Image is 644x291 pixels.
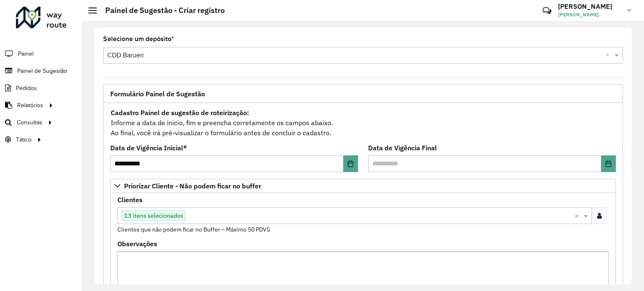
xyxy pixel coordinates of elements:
small: Clientes que não podem ficar no Buffer – Máximo 50 PDVS [117,226,270,233]
label: Data de Vigência Inicial [110,143,187,153]
span: Clear all [574,211,582,221]
span: Consultas [17,118,42,127]
span: Painel [18,49,34,58]
span: Painel de Sugestão [17,67,67,75]
span: Pedidos [16,84,37,93]
label: Observações [117,239,157,249]
button: Choose Date [601,155,616,172]
h2: Painel de Sugestão - Criar registro [97,6,225,15]
div: Informe a data de inicio, fim e preencha corretamente os campos abaixo. Ao final, você irá pré-vi... [110,107,616,138]
button: Choose Date [343,155,358,172]
strong: Cadastro Painel de sugestão de roteirização: [111,108,249,117]
h3: [PERSON_NAME] [558,3,621,10]
span: Clear all [605,50,613,60]
a: Priorizar Cliente - Não podem ficar no buffer [110,179,616,193]
span: 13 itens selecionados [122,211,185,221]
a: Contato Rápido [538,2,556,20]
span: [PERSON_NAME] [558,11,621,18]
span: Priorizar Cliente - Não podem ficar no buffer [124,183,261,189]
span: Tático [16,135,31,144]
span: Formulário Painel de Sugestão [110,90,205,97]
span: Relatórios [17,101,43,110]
label: Clientes [117,195,143,205]
label: Selecione um depósito [103,34,174,44]
label: Data de Vigência Final [368,143,437,153]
